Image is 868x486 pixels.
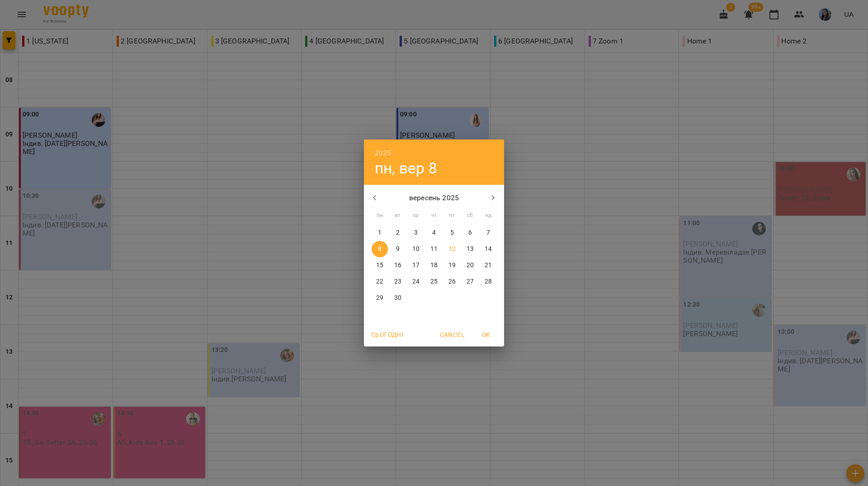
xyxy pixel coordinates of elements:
button: 26 [444,274,460,290]
span: OK [475,329,497,340]
p: 11 [430,245,438,254]
p: 25 [430,277,438,286]
button: 19 [444,257,460,274]
p: 17 [412,261,420,270]
button: 4 [426,225,442,241]
p: 1 [378,228,382,237]
button: 9 [390,241,406,257]
button: 2025 [375,147,392,159]
p: 20 [467,261,474,270]
button: 6 [462,225,478,241]
p: 22 [376,277,383,286]
p: 12 [448,245,456,254]
button: 25 [426,274,442,290]
button: 24 [408,274,424,290]
p: 3 [414,228,418,237]
button: 7 [480,225,496,241]
button: 13 [462,241,478,257]
p: 4 [432,228,436,237]
p: 16 [394,261,401,270]
span: Cancel [440,329,464,340]
p: 27 [467,277,474,286]
button: Cancel [436,327,468,343]
span: пт [444,211,460,220]
p: 10 [412,245,420,254]
span: пн [372,211,388,220]
p: 26 [448,277,456,286]
p: вересень 2025 [386,192,483,203]
p: 7 [486,228,490,237]
p: 6 [468,228,472,237]
button: 12 [444,241,460,257]
p: 21 [485,261,492,270]
button: 30 [390,290,406,306]
button: 17 [408,257,424,274]
button: 23 [390,274,406,290]
button: 8 [372,241,388,257]
p: 18 [430,261,438,270]
p: 14 [485,245,492,254]
button: 1 [372,225,388,241]
button: пн, вер 8 [375,159,437,178]
p: 28 [485,277,492,286]
button: 22 [372,274,388,290]
span: вт [390,211,406,220]
span: чт [426,211,442,220]
span: сб [462,211,478,220]
button: 29 [372,290,388,306]
button: 28 [480,274,496,290]
button: Сьогодні [368,327,407,343]
p: 13 [467,245,474,254]
button: 2 [390,225,406,241]
p: 2 [396,228,400,237]
button: 11 [426,241,442,257]
button: 3 [408,225,424,241]
p: 29 [376,294,383,303]
p: 15 [376,261,383,270]
button: 15 [372,257,388,274]
span: Сьогодні [371,329,403,340]
p: 24 [412,277,420,286]
button: 5 [444,225,460,241]
button: OK [472,327,500,343]
p: 23 [394,277,401,286]
button: 10 [408,241,424,257]
span: нд [480,211,496,220]
p: 5 [450,228,454,237]
button: 14 [480,241,496,257]
button: 16 [390,257,406,274]
button: 18 [426,257,442,274]
p: 9 [396,245,400,254]
button: 21 [480,257,496,274]
button: 20 [462,257,478,274]
p: 8 [378,245,382,254]
p: 30 [394,294,401,303]
span: ср [408,211,424,220]
p: 19 [448,261,456,270]
button: 27 [462,274,478,290]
